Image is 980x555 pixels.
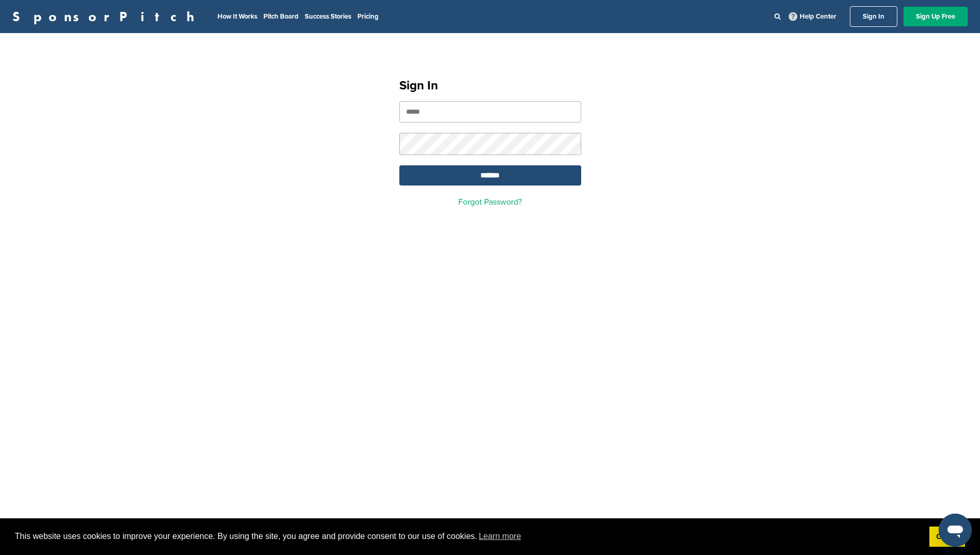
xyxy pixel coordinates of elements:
a: learn more about cookies [477,529,523,544]
a: How It Works [217,12,257,21]
h1: Sign In [399,76,581,95]
a: dismiss cookie message [929,527,965,547]
a: Sign In [850,6,897,27]
a: Help Center [787,10,838,23]
a: Success Stories [305,12,351,21]
a: SponsorPitch [12,10,201,23]
a: Pricing [357,12,379,21]
span: This website uses cookies to improve your experience. By using the site, you agree and provide co... [15,529,921,544]
a: Sign Up Free [904,7,968,26]
iframe: Pulsante per aprire la finestra di messaggistica [939,514,972,547]
a: Forgot Password? [458,197,522,207]
a: Pitch Board [263,12,299,21]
